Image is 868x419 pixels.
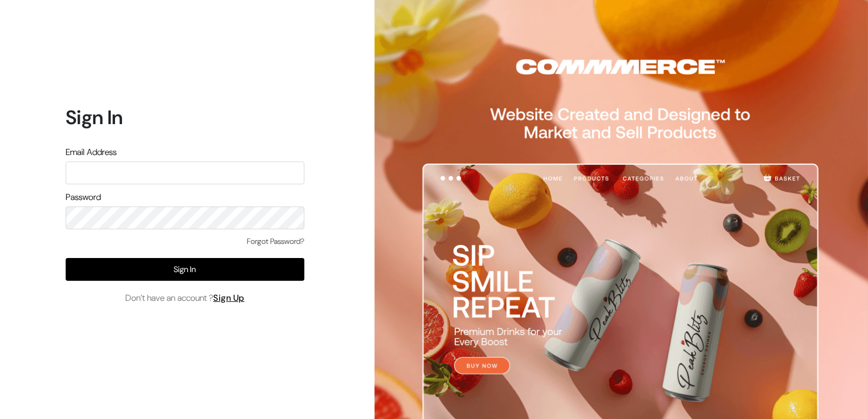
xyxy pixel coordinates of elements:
button: Sign In [66,258,304,281]
label: Password [66,191,101,204]
h1: Sign In [66,106,304,129]
a: Sign Up [213,292,245,304]
label: Email Address [66,146,117,159]
a: Forgot Password? [247,236,304,247]
span: Don’t have an account ? [125,292,245,305]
